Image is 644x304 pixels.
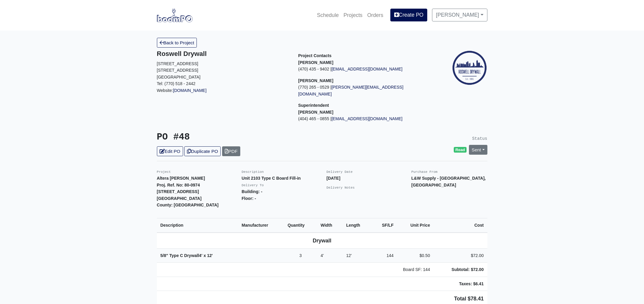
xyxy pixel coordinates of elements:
div: Website: [157,50,289,94]
a: Duplicate PO [184,146,221,156]
strong: [DATE] [327,176,341,181]
p: [GEOGRAPHIC_DATA] [157,74,289,81]
th: Width [317,218,343,232]
a: Schedule [314,9,341,22]
img: boomPO [157,8,193,22]
h5: Roswell Drywall [157,50,289,58]
small: Delivery To [242,184,264,187]
a: PDF [222,146,240,156]
a: [EMAIL_ADDRESS][DOMAIN_NAME] [331,67,403,71]
a: Orders [365,9,386,22]
p: L&W Supply - [GEOGRAPHIC_DATA], [GEOGRAPHIC_DATA] [411,175,487,188]
small: Description [242,170,264,174]
th: Quantity [284,218,317,232]
td: $0.50 [397,248,434,263]
a: [PERSON_NAME] [432,9,487,21]
th: Unit Price [397,218,434,232]
a: Back to Project [157,38,197,48]
a: Edit PO [157,146,183,156]
th: Manufacturer [238,218,284,232]
p: (404) 465 - 0855 | [298,115,431,122]
a: [DOMAIN_NAME] [173,88,207,93]
strong: [STREET_ADDRESS] [157,189,199,194]
strong: [PERSON_NAME] [298,110,333,115]
small: Delivery Notes [327,186,355,189]
a: Create PO [390,9,427,21]
span: Superintendent [298,103,329,108]
th: Description [157,218,238,232]
p: [STREET_ADDRESS] [157,67,289,74]
strong: Altera [PERSON_NAME] [157,176,205,181]
th: Length [343,218,372,232]
small: Delivery Date [327,170,353,174]
a: Sent [469,145,487,155]
span: Project Contacts [298,53,332,58]
a: Projects [341,9,365,22]
p: (770) 265 - 0529 | [298,84,431,97]
small: Status [472,136,487,141]
strong: [PERSON_NAME] [298,60,333,65]
span: Read [454,147,467,153]
span: Board SF: 144 [403,267,430,272]
h3: PO #48 [157,132,318,143]
a: [EMAIL_ADDRESS][DOMAIN_NAME] [331,116,403,121]
small: Project [157,170,171,174]
span: 4' [199,253,202,258]
strong: Floor: - [242,196,256,201]
td: 3 [284,248,317,263]
b: Drywall [313,238,331,244]
strong: Building: - [242,189,263,194]
a: [PERSON_NAME][EMAIL_ADDRESS][DOMAIN_NAME] [298,85,403,96]
strong: Unit 2103 Type C Board Fill-in [242,176,301,181]
strong: 5/8" Type C Drywall [160,253,213,258]
span: 4' [321,253,324,258]
strong: Proj. Ref. No: 80-0974 [157,183,200,187]
p: (470) 435 - 9402 | [298,66,431,73]
span: 12' [346,253,352,258]
td: 144 [372,248,397,263]
strong: [GEOGRAPHIC_DATA] [157,196,202,201]
p: [STREET_ADDRESS] [157,60,289,67]
td: Subtotal: $72.00 [434,263,487,277]
strong: [PERSON_NAME] [298,78,333,83]
span: 12' [207,253,213,258]
p: Tel: (770) 518 - 2442 [157,80,289,87]
strong: County: [GEOGRAPHIC_DATA] [157,203,219,207]
th: SF/LF [372,218,397,232]
td: Taxes: $6.41 [434,277,487,291]
span: x [204,253,206,258]
small: Purchase From [411,170,438,174]
td: $72.00 [434,248,487,263]
th: Cost [434,218,487,232]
